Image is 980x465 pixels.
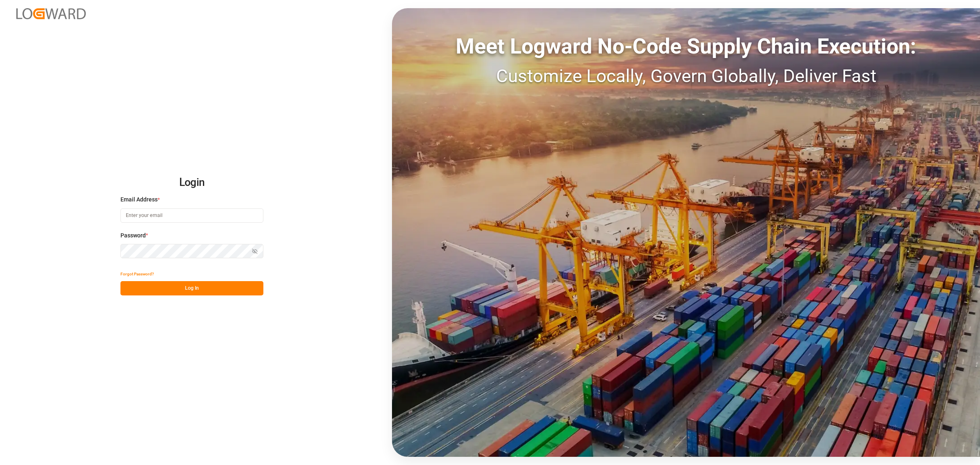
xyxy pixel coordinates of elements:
img: Logward_new_orange.png [16,8,86,19]
div: Customize Locally, Govern Globally, Deliver Fast [392,63,980,89]
input: Enter your email [120,208,263,223]
span: Password [120,231,146,240]
h2: Login [120,170,263,196]
div: Meet Logward No-Code Supply Chain Execution: [392,31,980,63]
span: Email Address [120,195,158,204]
button: Log In [120,281,263,295]
button: Forgot Password? [120,267,154,281]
